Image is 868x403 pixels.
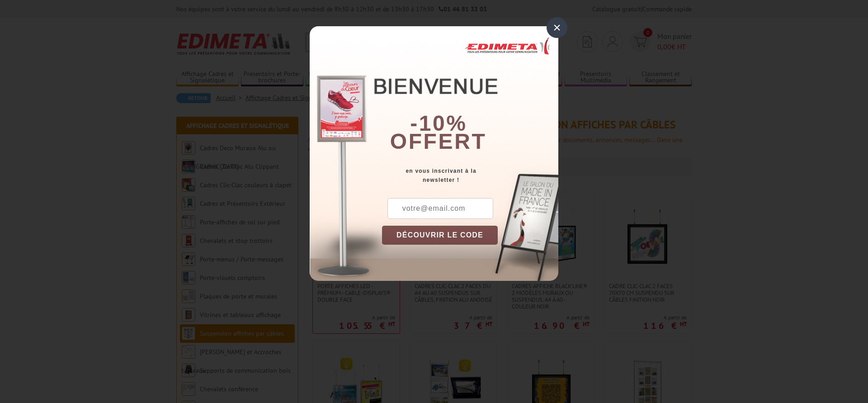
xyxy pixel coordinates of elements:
[390,129,487,153] font: offert
[547,17,567,38] div: ×
[410,111,467,135] b: -10%
[387,198,493,219] input: votre@email.com
[382,166,558,185] div: en vous inscrivant à la newsletter !
[382,226,498,245] button: DÉCOUVRIR LE CODE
